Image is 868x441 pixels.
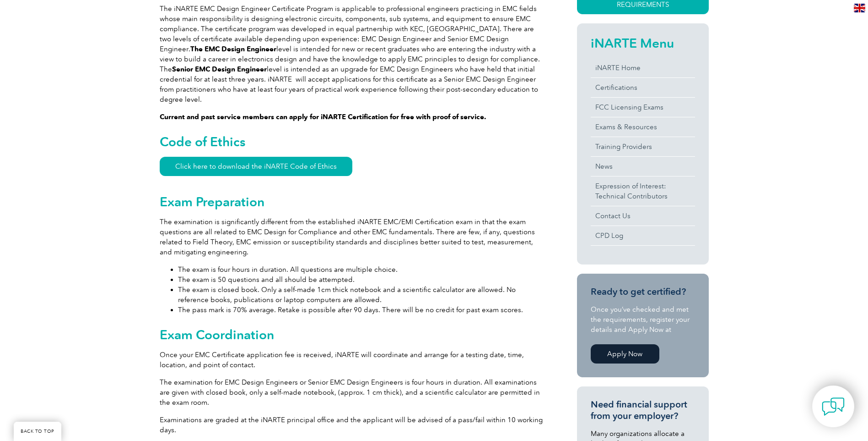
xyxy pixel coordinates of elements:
h3: Ready to get certified? [591,286,695,298]
a: FCC Licensing Exams [591,98,695,117]
a: BACK TO TOP [14,422,61,441]
li: The pass mark is 70% average. Retake is possible after 90 days. There will be no credit for past ... [178,305,544,315]
p: The iNARTE EMC Design Engineer Certificate Program is applicable to professional engineers practi... [160,4,544,105]
h2: Exam Preparation [160,194,544,209]
a: Contact Us [591,206,695,226]
h3: Need financial support from your employer? [591,399,695,422]
img: en [854,4,865,12]
a: Training Providers [591,137,695,156]
a: Click here to download the iNARTE Code of Ethics [160,157,352,176]
p: Once your EMC Certificate application fee is received, iNARTE will coordinate and arrange for a t... [160,350,544,370]
p: Examinations are graded at the iNARTE principal office and the applicant will be advised of a pas... [160,415,544,435]
p: The examination is significantly different from the established iNARTE EMC/EMI Certification exam... [160,217,544,257]
a: Expression of Interest:Technical Contributors [591,176,695,206]
a: Apply Now [591,344,659,364]
h2: Code of Ethics [160,134,544,149]
a: Certifications [591,78,695,97]
a: CPD Log [591,226,695,245]
a: News [591,157,695,176]
li: The exam is closed book. Only a self-made 1cm thick notebook and a scientific calculator are allo... [178,285,544,305]
p: Once you’ve checked and met the requirements, register your details and Apply Now at [591,304,695,335]
li: The exam is four hours in duration. All questions are multiple choice. [178,265,544,275]
strong: Current and past service members can apply for iNARTE Certification for free with proof of service. [160,113,486,121]
img: contact-chat.png [822,395,845,418]
h2: iNARTE Menu [591,36,695,50]
h2: Exam Coordination [160,327,544,342]
strong: The EMC Design Engineer [190,45,276,53]
p: The examination for EMC Design Engineers or Senior EMC Design Engineers is four hours in duration... [160,377,544,408]
li: The exam is 50 questions and all should be attempted. [178,275,544,285]
a: Exams & Resources [591,117,695,137]
a: iNARTE Home [591,58,695,77]
strong: Senior EMC Design Engineer [172,65,267,73]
